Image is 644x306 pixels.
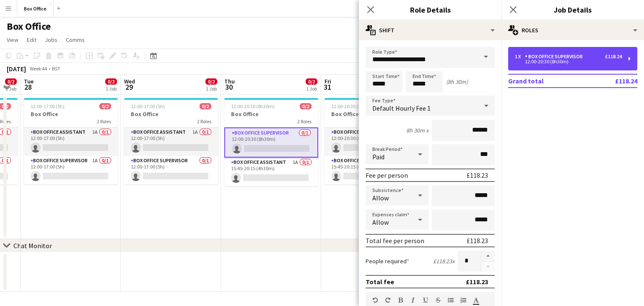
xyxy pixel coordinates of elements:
[446,78,468,86] div: (8h 30m)
[366,171,408,179] div: Fee per person
[124,110,218,118] h3: Box Office
[397,297,403,303] button: Bold
[224,158,318,186] app-card-role: Box Office Assistant1A0/115:45-20:15 (4h30m)
[325,98,418,184] app-job-card: 12:00-20:30 (8h30m)0/2Box Office2 RolesBox Office Supervisor0/112:00-20:30 (8h30m) Box Office Ass...
[124,127,218,156] app-card-role: Box Office Assistant1A0/112:00-17:00 (5h)
[605,54,622,60] div: £118.24
[366,277,394,286] div: Total fee
[28,65,49,72] span: Week 44
[23,82,34,92] span: 28
[24,110,118,118] h3: Box Office
[13,241,52,250] div: Chat Monitor
[515,54,525,60] div: 1 x
[224,110,318,118] h3: Box Office
[5,86,16,92] div: 1 Job
[124,78,135,85] span: Wed
[372,194,389,202] span: Allow
[7,36,18,44] span: View
[460,297,466,303] button: Ordered List
[205,78,217,85] span: 0/2
[325,156,418,184] app-card-role: Box Office Assistant0/115:45-20:15 (4h30m)
[359,20,501,40] div: Shift
[323,82,331,92] span: 31
[366,236,424,245] div: Total fee per person
[124,98,218,184] app-job-card: 12:00-17:00 (5h)0/2Box Office2 RolesBox Office Assistant1A0/112:00-17:00 (5h) Box Office Supervis...
[481,251,495,262] button: Increase
[466,277,488,286] div: £118.23
[325,78,331,85] span: Fri
[325,127,418,156] app-card-role: Box Office Supervisor0/112:00-20:30 (8h30m)
[24,98,118,184] app-job-card: 12:00-17:00 (5h)0/2Box Office2 RolesBox Office Assistant1A0/112:00-17:00 (5h) Box Office Supervis...
[17,0,54,17] button: Box Office
[124,156,218,184] app-card-role: Box Office Supervisor0/112:00-17:00 (5h)
[123,82,135,92] span: 29
[372,218,389,226] span: Allow
[406,127,428,134] div: 8h 30m x
[467,171,488,179] div: £118.23
[385,297,391,303] button: Redo
[297,118,312,124] span: 2 Roles
[106,86,117,92] div: 1 Job
[306,78,317,85] span: 0/2
[473,297,479,303] button: Text Color
[372,104,431,112] span: Default Hourly Fee 1
[23,34,40,45] a: Edit
[435,297,441,303] button: Strikethrough
[325,110,418,118] h3: Box Office
[501,20,644,40] div: Roles
[131,103,165,109] span: 12:00-17:00 (5h)
[62,34,88,45] a: Comms
[372,153,384,161] span: Paid
[423,297,428,303] button: Underline
[99,103,111,109] span: 0/2
[372,297,378,303] button: Undo
[410,297,416,303] button: Italic
[359,4,501,15] h3: Role Details
[24,78,34,85] span: Tue
[587,74,637,88] td: £118.24
[525,54,586,60] div: Box Office Supervisor
[467,236,488,245] div: £118.23
[224,78,235,85] span: Thu
[366,257,409,265] label: People required
[31,103,65,109] span: 12:00-17:00 (5h)
[5,78,17,85] span: 0/2
[97,118,111,124] span: 2 Roles
[7,20,51,33] h1: Box Office
[448,297,454,303] button: Unordered List
[45,36,57,44] span: Jobs
[331,103,375,109] span: 12:00-20:30 (8h30m)
[197,118,211,124] span: 2 Roles
[224,98,318,186] app-job-card: 12:00-20:30 (8h30m)0/2Box Office2 RolesBox Office Supervisor0/112:00-20:30 (8h30m) Box Office Ass...
[27,36,36,44] span: Edit
[501,4,644,15] h3: Job Details
[224,127,318,158] app-card-role: Box Office Supervisor0/112:00-20:30 (8h30m)
[206,86,217,92] div: 1 Job
[223,82,235,92] span: 30
[42,34,61,45] a: Jobs
[3,34,22,45] a: View
[24,156,118,184] app-card-role: Box Office Supervisor1A0/112:00-17:00 (5h)
[231,103,275,109] span: 12:00-20:30 (8h30m)
[300,103,312,109] span: 0/2
[7,65,26,73] div: [DATE]
[508,74,587,88] td: Grand total
[306,86,317,92] div: 1 Job
[105,78,117,85] span: 0/2
[66,36,85,44] span: Comms
[433,257,454,265] div: £118.23 x
[200,103,211,109] span: 0/2
[52,65,60,72] div: BST
[515,60,622,64] div: 12:00-20:30 (8h30m)
[24,127,118,156] app-card-role: Box Office Assistant1A0/112:00-17:00 (5h)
